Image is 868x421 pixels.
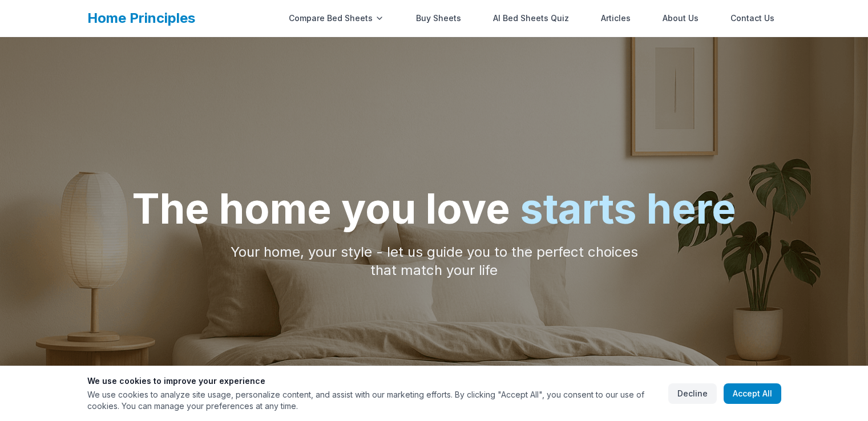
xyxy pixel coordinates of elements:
[668,383,717,404] button: Decline
[594,7,637,30] a: Articles
[656,7,705,30] a: About Us
[87,389,659,412] p: We use cookies to analyze site usage, personalize content, and assist with our marketing efforts....
[87,10,195,26] a: Home Principles
[724,383,781,404] button: Accept All
[215,243,653,280] p: Your home, your style - let us guide you to the perfect choices that match your life
[724,7,781,30] a: Contact Us
[132,188,736,229] h1: The home you love
[520,184,736,233] span: starts here
[409,7,468,30] a: Buy Sheets
[486,7,576,30] a: AI Bed Sheets Quiz
[87,375,659,387] h3: We use cookies to improve your experience
[282,7,391,30] div: Compare Bed Sheets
